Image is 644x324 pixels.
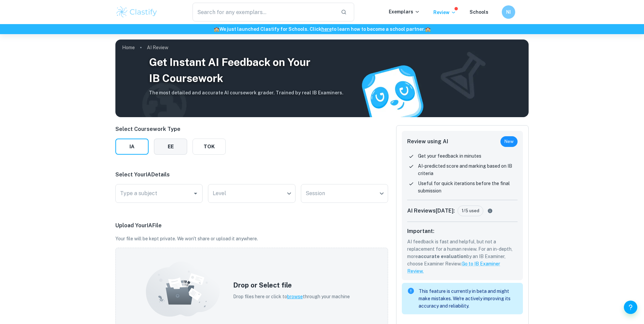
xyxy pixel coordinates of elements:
h6: Review using AI [407,138,448,146]
button: NI [502,5,515,19]
b: accurate evaluation [418,254,467,259]
p: AI Review [147,44,168,51]
h6: We just launched Clastify for Schools. Click to learn how to become a school partner. [1,25,643,33]
p: AI-predicted score and marking based on IB criteria [418,162,518,177]
button: TOK [193,139,226,155]
span: 1/5 used [458,208,483,214]
span: browse [287,294,303,299]
p: Your file will be kept private. We won't share or upload it anywhere. [115,235,388,242]
img: Clastify logo [115,5,158,19]
h5: Drop or Select file [233,280,350,290]
a: Home [122,43,135,52]
a: here [321,26,332,32]
button: Help and Feedback [624,301,637,314]
p: Select Coursework Type [115,125,226,133]
p: Exemplars [389,8,420,15]
p: Review [433,9,456,16]
input: Search for any exemplars... [193,3,335,21]
span: 🏫 [214,26,219,32]
button: Open [191,189,200,198]
svg: Currently AI Markings are limited at 5 per day and 50 per month. The limits will increase as we s... [486,208,494,214]
button: EE [154,139,187,155]
img: AI Review Cover [115,39,529,117]
p: AI feedback is fast and helpful, but not a replacement for a human review. For an in-depth, more ... [407,238,518,275]
span: New [500,138,518,145]
p: Select Your IA Details [115,171,388,179]
p: Useful for quick iterations before the final submission [418,180,518,194]
a: Schools [470,9,488,15]
button: IA [115,139,149,155]
h6: AI Reviews [DATE] : [407,207,455,215]
h6: The most detailed and accurate AI coursework grader. Trained by real IB Examiners. [149,89,343,96]
span: 🏫 [425,26,431,32]
p: Get your feedback in minutes [418,152,481,160]
h6: NI [505,8,513,16]
h6: Important: [407,227,518,235]
p: Drop files here or click to through your machine [233,293,350,300]
h3: Get Instant AI Feedback on Your IB Coursework [149,54,343,86]
p: Upload Your IA File [115,222,388,230]
div: This feature is currently in beta and might make mistakes. We're actively improving its accuracy ... [419,285,518,312]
